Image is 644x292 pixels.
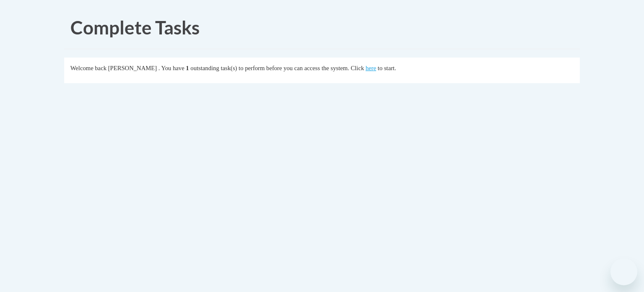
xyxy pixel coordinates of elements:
a: here [366,65,376,71]
span: Welcome back [70,65,106,71]
span: outstanding task(s) to perform before you can access the system. Click [190,65,364,71]
span: Complete Tasks [70,16,200,38]
iframe: Button to launch messaging window [610,258,637,285]
span: . You have [158,65,184,71]
span: 1 [186,65,189,71]
span: to start. [378,65,396,71]
span: [PERSON_NAME] [108,65,157,71]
